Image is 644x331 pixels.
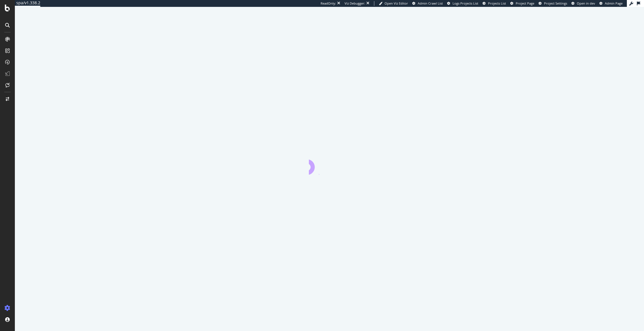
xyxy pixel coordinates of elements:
[488,1,506,5] span: Projects List
[385,1,408,5] span: Open Viz Editor
[605,1,623,5] span: Admin Page
[483,1,506,6] a: Projects List
[345,1,365,6] div: Viz Debugger:
[544,1,567,5] span: Project Settings
[412,1,443,6] a: Admin Crawl List
[599,1,623,6] a: Admin Page
[418,1,443,5] span: Admin Crawl List
[453,1,478,5] span: Logs Projects List
[571,1,595,6] a: Open in dev
[577,1,595,5] span: Open in dev
[539,1,567,6] a: Project Settings
[516,1,534,5] span: Project Page
[379,1,408,6] a: Open Viz Editor
[321,1,336,6] div: ReadOnly:
[309,154,350,175] div: animation
[510,1,534,6] a: Project Page
[447,1,478,6] a: Logs Projects List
